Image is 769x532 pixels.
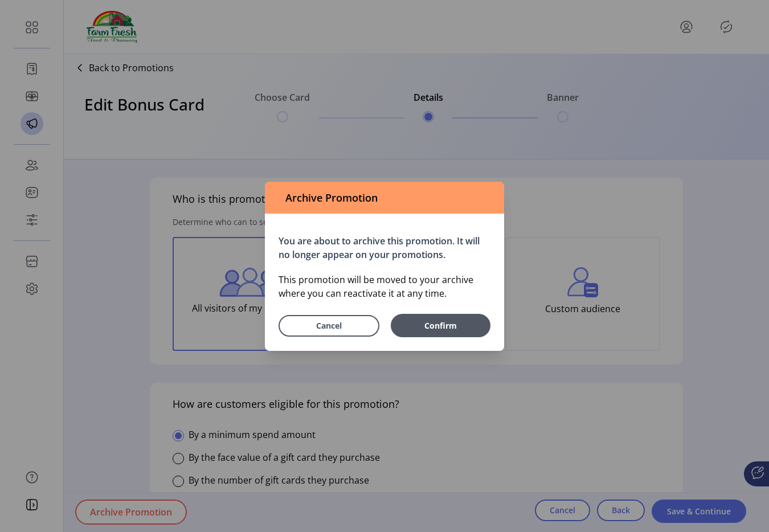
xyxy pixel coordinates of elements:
[293,320,365,332] span: Cancel
[279,314,379,336] button: Cancel
[279,234,490,261] p: You are about to archive this promotion. It will no longer appear on your promotions.
[279,273,490,300] p: This promotion will be moved to your archive where you can reactivate it at any time.
[391,314,490,337] button: Confirm
[396,320,485,332] span: Confirm
[281,190,378,205] span: Archive Promotion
